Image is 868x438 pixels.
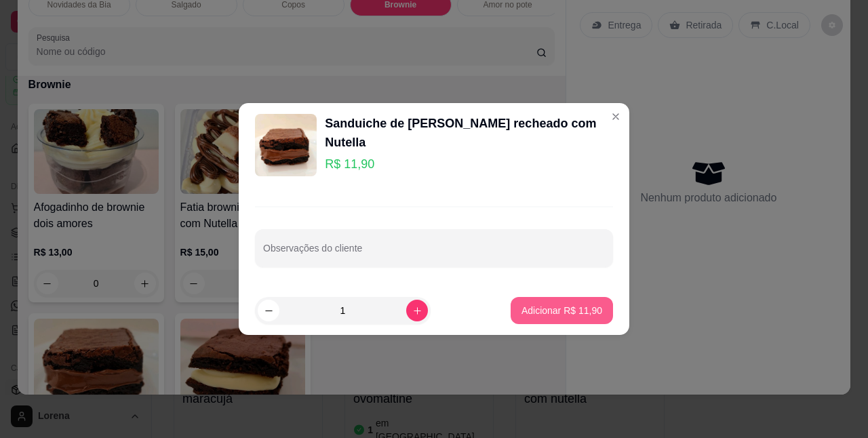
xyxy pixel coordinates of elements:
[521,304,602,317] p: Adicionar R$ 11,90
[511,297,613,324] button: Adicionar R$ 11,90
[605,106,627,127] button: Close
[258,300,279,321] button: decrease-product-quantity
[325,114,613,152] div: Sanduiche de [PERSON_NAME] recheado com Nutella
[263,247,605,260] input: Observações do cliente
[255,114,317,176] img: product-image
[325,155,613,174] p: R$ 11,90
[406,300,428,321] button: increase-product-quantity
